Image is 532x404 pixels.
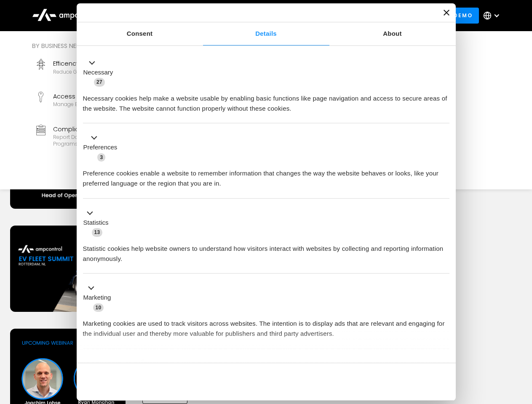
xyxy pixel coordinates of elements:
div: Efficency [53,59,150,68]
a: About [329,22,456,45]
div: Necessary cookies help make a website usable by enabling basic functions like page navigation and... [83,87,449,114]
span: 10 [93,303,104,312]
span: 27 [94,78,105,86]
span: 2 [139,359,147,368]
span: 3 [97,153,105,162]
div: Compliance [53,125,163,134]
div: Manage EV charger security and access [53,101,155,108]
div: Statistic cookies help website owners to understand how visitors interact with websites by collec... [83,237,449,264]
div: Preference cookies enable a website to remember information that changes the way the website beha... [83,162,449,189]
a: Access ControlManage EV charger security and access [32,88,167,118]
button: Unclassified (2) [83,358,152,369]
button: Close banner [444,10,449,16]
button: Marketing (10) [83,283,116,313]
a: ComplianceReport data and stay compliant with EV programs [32,121,167,151]
a: Details [203,22,329,45]
a: EfficencyReduce grid contraints and fuel costs [32,56,167,85]
button: Necessary (27) [83,58,118,87]
button: Okay [328,369,449,394]
div: Reduce grid contraints and fuel costs [53,69,150,75]
label: Statistics [83,218,109,228]
div: Marketing cookies are used to track visitors across websites. The intention is to display ads tha... [83,312,449,339]
div: By business need [32,41,305,50]
label: Preferences [83,143,118,152]
button: Statistics (13) [83,208,114,237]
button: Preferences (3) [83,133,123,162]
a: Consent [77,22,203,45]
div: Report data and stay compliant with EV programs [53,134,163,147]
div: Access Control [53,92,155,101]
label: Marketing [83,293,111,303]
label: Necessary [83,68,113,77]
span: 13 [92,228,103,237]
